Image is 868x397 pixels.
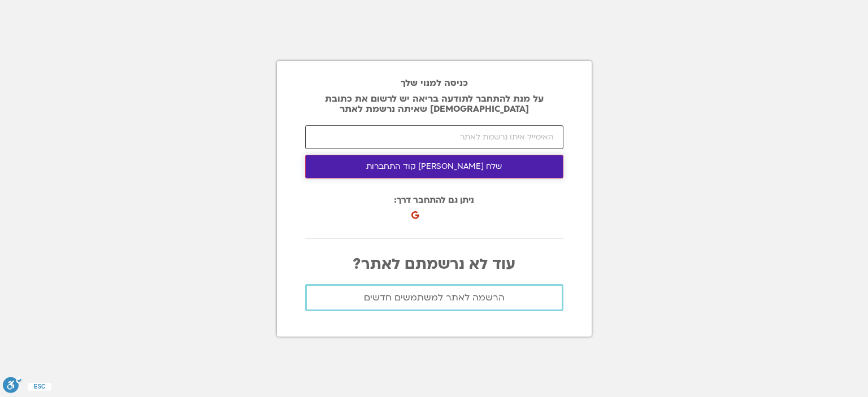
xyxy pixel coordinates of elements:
p: על מנת להתחבר לתודעה בריאה יש לרשום את כתובת [DEMOGRAPHIC_DATA] שאיתה נרשמת לאתר [305,94,563,114]
p: עוד לא נרשמתם לאתר? [305,256,563,273]
span: הרשמה לאתר למשתמשים חדשים [364,293,505,303]
h2: כניסה למנוי שלך [305,78,563,88]
input: האימייל איתו נרשמת לאתר [305,125,563,149]
button: שלח [PERSON_NAME] קוד התחברות [305,155,563,178]
iframe: כפתור לכניסה באמצעות חשבון Google [414,199,537,224]
a: הרשמה לאתר למשתמשים חדשים [305,284,563,311]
